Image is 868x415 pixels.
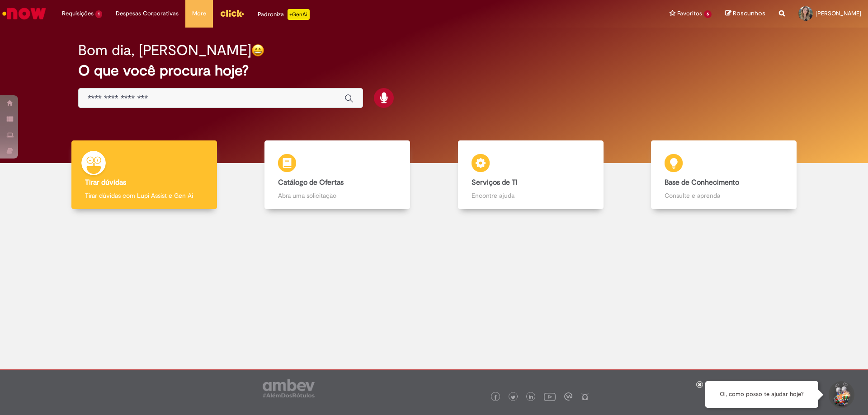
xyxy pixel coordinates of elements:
b: Serviços de TI [472,178,518,187]
img: logo_footer_naosei.png [581,392,589,401]
b: Catálogo de Ofertas [278,178,344,187]
img: logo_footer_facebook.png [493,395,498,400]
a: Serviços de TI Encontre ajuda [434,140,627,210]
h2: Bom dia, [PERSON_NAME] [78,42,251,58]
img: logo_footer_ambev_rotulo_gray.png [263,379,315,397]
div: Oi, como posso te ajudar hoje? [705,381,818,408]
p: Consulte e aprenda [665,191,783,200]
span: Despesas Corporativas [116,9,179,18]
img: ServiceNow [1,5,47,23]
span: 6 [704,10,712,18]
img: logo_footer_twitter.png [511,395,515,400]
p: Abra uma solicitação [278,191,396,200]
span: 1 [95,10,102,18]
span: Favoritos [677,9,702,18]
span: Requisições [62,9,94,18]
img: logo_footer_youtube.png [544,391,556,402]
a: Tirar dúvidas Tirar dúvidas com Lupi Assist e Gen Ai [47,140,241,210]
button: Iniciar Conversa de Suporte [827,381,854,408]
span: Rascunhos [733,9,765,18]
a: Catálogo de Ofertas Abra uma solicitação [241,140,434,210]
img: click_logo_yellow_360x200.png [220,6,244,20]
a: Rascunhos [725,9,765,18]
p: +GenAi [288,9,310,20]
b: Base de Conhecimento [665,178,739,187]
div: Padroniza [258,9,310,20]
h2: O que você procura hoje? [78,63,790,79]
b: Tirar dúvidas [85,178,126,187]
span: [PERSON_NAME] [816,9,861,17]
span: More [192,9,206,18]
img: happy-face.png [251,44,264,57]
img: logo_footer_linkedin.png [529,395,533,400]
p: Tirar dúvidas com Lupi Assist e Gen Ai [85,191,203,200]
a: Base de Conhecimento Consulte e aprenda [627,140,821,210]
img: logo_footer_workplace.png [564,392,572,401]
p: Encontre ajuda [472,191,590,200]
